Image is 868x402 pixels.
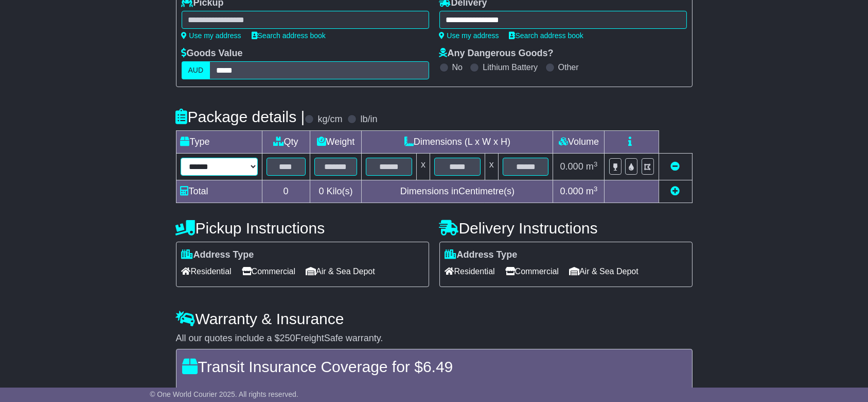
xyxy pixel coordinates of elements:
[483,62,538,72] label: Lithium Battery
[262,131,310,154] td: Qty
[280,333,295,343] span: 250
[560,161,583,172] span: 0.000
[569,263,639,279] span: Air & Sea Depot
[176,310,693,327] h4: Warranty & Insurance
[445,263,495,279] span: Residential
[182,61,210,79] label: AUD
[306,263,375,279] span: Air & Sea Depot
[176,131,262,154] td: Type
[310,180,362,203] td: Kilo(s)
[262,180,310,203] td: 0
[318,186,324,196] span: 0
[586,186,598,196] span: m
[445,249,518,261] label: Address Type
[362,131,553,154] td: Dimensions (L x W x H)
[150,390,298,398] span: © One World Courier 2025. All rights reserved.
[176,108,305,125] h4: Package details |
[182,31,241,40] a: Use my address
[417,154,430,180] td: x
[439,31,499,40] a: Use my address
[586,161,598,172] span: m
[182,263,232,279] span: Residential
[242,263,295,279] span: Commercial
[176,220,429,237] h4: Pickup Instructions
[439,48,554,59] label: Any Dangerous Goods?
[182,249,254,261] label: Address Type
[182,48,243,59] label: Goods Value
[558,62,579,72] label: Other
[553,131,605,154] td: Volume
[183,358,686,375] h4: Transit Insurance Coverage for $
[594,160,598,168] sup: 3
[452,62,463,72] label: No
[252,31,326,40] a: Search address book
[423,358,453,375] span: 6.49
[671,161,680,172] a: Remove this item
[509,31,583,40] a: Search address book
[439,220,693,237] h4: Delivery Instructions
[505,263,559,279] span: Commercial
[317,114,342,125] label: kg/cm
[176,333,693,344] div: All our quotes include a $ FreightSafe warranty.
[310,131,362,154] td: Weight
[176,180,262,203] td: Total
[360,114,377,125] label: lb/in
[362,180,553,203] td: Dimensions in Centimetre(s)
[485,154,498,180] td: x
[560,186,583,196] span: 0.000
[594,185,598,193] sup: 3
[671,186,680,196] a: Add new item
